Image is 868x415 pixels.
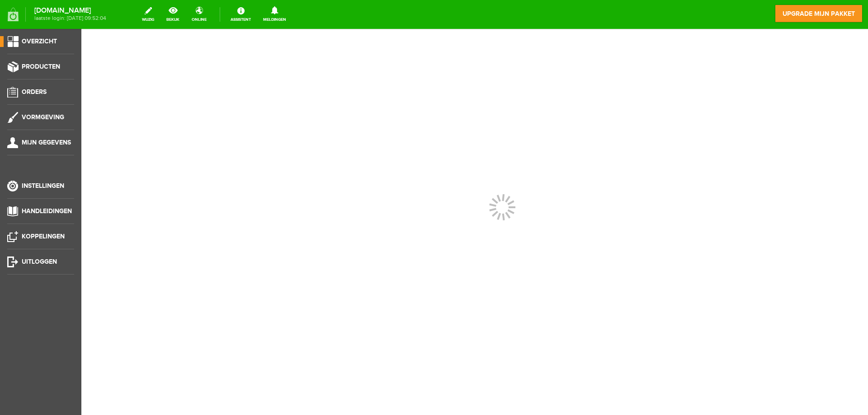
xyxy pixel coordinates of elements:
span: Koppelingen [22,233,65,240]
span: Uitloggen [22,258,57,266]
span: Producten [22,63,60,70]
a: bekijk [161,5,185,24]
a: Assistent [225,5,256,24]
span: Vormgeving [22,113,64,121]
span: Mijn gegevens [22,139,71,146]
a: Meldingen [258,5,292,24]
span: Overzicht [22,37,57,45]
a: wijzig [137,5,160,24]
span: laatste login: [DATE] 09:52:04 [34,16,106,21]
a: upgrade mijn pakket [775,5,863,23]
a: online [186,5,212,24]
span: Instellingen [22,182,64,190]
span: Orders [22,88,47,96]
strong: [DOMAIN_NAME] [34,8,106,13]
span: Handleidingen [22,207,72,215]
